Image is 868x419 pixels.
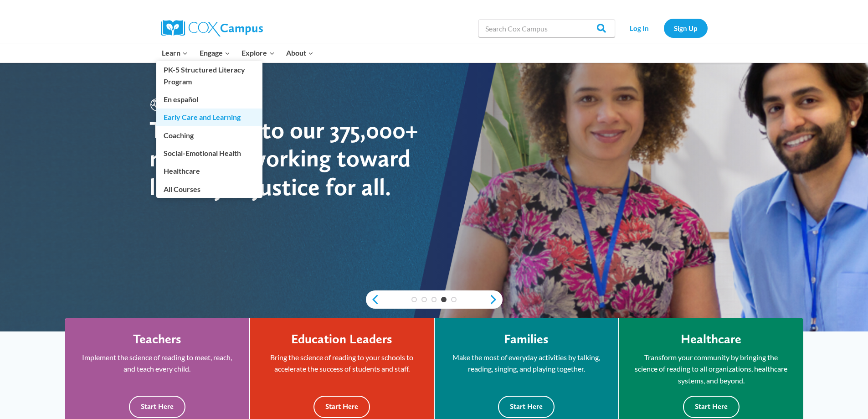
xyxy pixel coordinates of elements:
button: Child menu of Explore [236,43,281,62]
a: 5 [451,297,457,302]
button: Child menu of Learn [156,43,194,62]
a: next [489,294,503,305]
h4: Teachers [133,331,181,347]
a: 3 [431,297,437,302]
a: Early Care and Learning [156,109,262,126]
div: Thank you to our 375,000+ members working toward literacy & justice for all. [149,116,434,201]
a: All Courses [156,180,262,197]
input: Search Cox Campus [478,19,615,37]
button: Child menu of Engage [194,43,236,62]
button: Child menu of About [280,43,319,62]
p: Transform your community by bringing the science of reading to all organizations, healthcare syst... [633,352,790,387]
p: Make the most of everyday activities by talking, reading, singing, and playing together. [448,352,605,375]
a: 4 [441,297,447,302]
div: content slider buttons [366,290,503,309]
a: Sign Up [664,19,708,37]
button: Start Here [129,396,185,418]
button: Start Here [313,396,370,418]
img: Cox Campus [161,20,263,36]
a: En español [156,91,262,108]
button: Start Here [683,396,740,418]
a: PK-5 Structured Literacy Program [156,61,262,90]
a: Coaching [156,126,262,144]
a: Healthcare [156,162,262,180]
h4: Healthcare [681,331,741,347]
a: 2 [421,297,427,302]
button: Start Here [498,396,555,418]
a: Social-Emotional Health [156,145,262,162]
a: Log In [620,19,659,37]
a: 1 [411,297,417,302]
p: Implement the science of reading to meet, reach, and teach every child. [79,352,236,375]
nav: Primary Navigation [156,43,319,62]
h4: Families [504,331,549,347]
p: Bring the science of reading to your schools to accelerate the success of students and staff. [264,352,420,375]
h4: Education Leaders [291,331,392,347]
a: previous [366,294,380,305]
nav: Secondary Navigation [620,19,708,37]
